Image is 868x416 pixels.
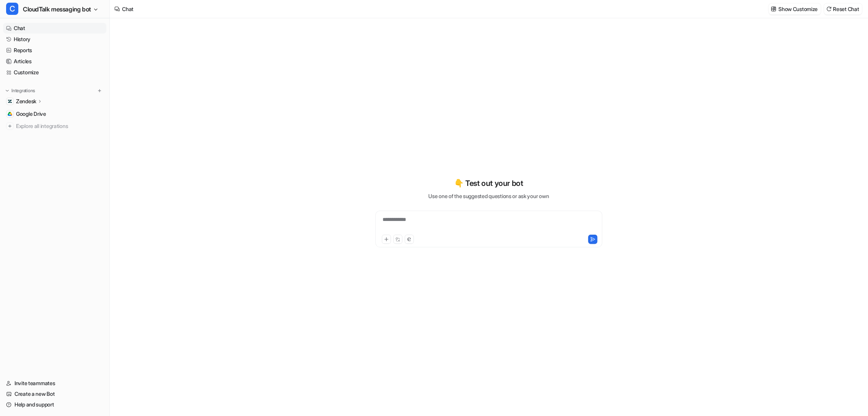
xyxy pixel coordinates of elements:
a: History [3,34,106,45]
span: Google Drive [16,110,46,118]
button: Integrations [3,87,37,94]
p: Zendesk [16,98,36,105]
span: C [6,3,18,15]
a: Invite teammates [3,378,106,389]
img: Google Drive [8,112,12,116]
span: CloudTalk messaging bot [23,4,91,14]
p: Use one of the suggested questions or ask your own [428,192,549,200]
img: reset [826,6,831,12]
button: Show Customize [768,3,821,14]
img: expand menu [5,88,10,93]
a: Explore all integrations [3,121,106,131]
a: Articles [3,56,106,67]
p: Show Customize [778,5,818,13]
img: customize [771,6,776,12]
img: menu_add.svg [97,88,102,93]
p: 👇 Test out your bot [454,178,523,189]
a: Reports [3,45,106,56]
a: Help and support [3,399,106,410]
span: Explore all integrations [16,120,103,132]
img: Zendesk [8,99,12,104]
img: explore all integrations [6,122,14,130]
p: Integrations [11,88,35,94]
a: Create a new Bot [3,389,106,399]
a: Chat [3,23,106,34]
button: Reset Chat [824,3,862,14]
div: Chat [122,5,133,13]
a: Customize [3,67,106,78]
a: Google DriveGoogle Drive [3,109,106,119]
